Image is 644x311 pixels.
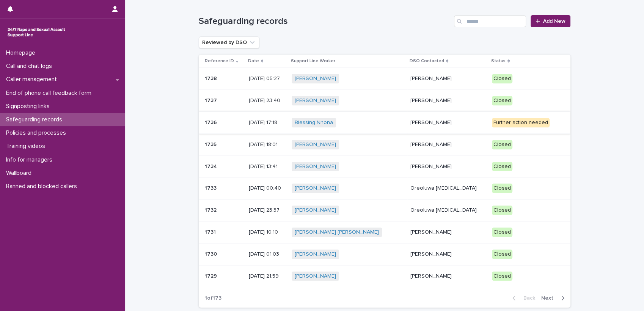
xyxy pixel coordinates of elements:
button: Back [506,295,538,302]
a: [PERSON_NAME] [295,251,336,258]
p: [PERSON_NAME] [410,163,485,170]
a: [PERSON_NAME] [295,75,336,82]
p: 1737 [205,96,218,104]
a: [PERSON_NAME] [295,141,336,148]
tr: 17291729 [DATE] 21:59[PERSON_NAME] [PERSON_NAME]Closed [199,265,570,287]
p: 1736 [205,118,218,126]
p: [PERSON_NAME] [410,119,485,126]
p: 1734 [205,162,218,170]
div: Further action needed [492,118,550,127]
a: [PERSON_NAME] [295,163,336,170]
h1: Safeguarding records [199,16,451,27]
tr: 17351735 [DATE] 18:01[PERSON_NAME] [PERSON_NAME]Closed [199,134,570,155]
tr: 17361736 [DATE] 17:18Blessing Nnona [PERSON_NAME]Further action needed [199,112,570,134]
p: Training videos [3,143,51,150]
p: End of phone call feedback form [3,90,97,97]
button: Next [538,295,570,302]
a: [PERSON_NAME] [PERSON_NAME] [295,229,379,236]
tr: 17381738 [DATE] 05:27[PERSON_NAME] [PERSON_NAME]Closed [199,68,570,90]
p: 1738 [205,74,218,82]
div: Closed [492,206,512,215]
a: [PERSON_NAME] [295,185,336,192]
p: Signposting links [3,103,56,110]
p: Oreoluwa [MEDICAL_DATA] [410,207,485,214]
p: [DATE] 17:18 [249,119,286,126]
a: Add New [531,15,570,27]
p: Wallboard [3,170,38,177]
p: Safeguarding records [3,116,68,123]
p: Date [248,57,259,65]
p: [DATE] 23:40 [249,97,286,104]
p: 1733 [205,184,218,192]
p: [DATE] 13:41 [249,163,286,170]
div: Closed [492,96,512,105]
a: [PERSON_NAME] [295,207,336,214]
p: 1729 [205,272,218,280]
p: [PERSON_NAME] [410,75,485,82]
p: 1735 [205,140,218,148]
p: [DATE] 21:59 [249,273,286,280]
p: 1730 [205,250,218,258]
p: [DATE] 00:40 [249,185,286,192]
p: 1 of 173 [199,289,228,308]
tr: 17311731 [DATE] 10:10[PERSON_NAME] [PERSON_NAME] [PERSON_NAME]Closed [199,221,570,243]
p: Info for managers [3,156,58,163]
p: Banned and blocked callers [3,183,83,190]
p: 1732 [205,206,218,214]
tr: 17331733 [DATE] 00:40[PERSON_NAME] Oreoluwa [MEDICAL_DATA]Closed [199,177,570,199]
tr: 17371737 [DATE] 23:40[PERSON_NAME] [PERSON_NAME]Closed [199,90,570,112]
p: Oreoluwa [MEDICAL_DATA] [410,185,485,192]
tr: 17341734 [DATE] 13:41[PERSON_NAME] [PERSON_NAME]Closed [199,155,570,177]
div: Closed [492,272,512,281]
p: [PERSON_NAME] [410,229,485,236]
p: Call and chat logs [3,63,58,70]
p: DSO Contacted [410,57,444,65]
p: 1731 [205,228,217,236]
span: Add New [543,19,565,24]
p: Status [491,57,506,65]
span: Back [519,295,535,301]
p: [PERSON_NAME] [410,251,485,258]
p: [PERSON_NAME] [410,273,485,280]
p: Homepage [3,49,41,57]
img: rhQMoQhaT3yELyF149Cw [6,25,67,40]
a: [PERSON_NAME] [295,273,336,280]
div: Closed [492,250,512,259]
p: [PERSON_NAME] [410,141,485,148]
button: Reviewed by DSO [199,36,259,49]
div: Closed [492,184,512,193]
p: Reference ID [205,57,234,65]
p: Policies and processes [3,129,72,137]
div: Closed [492,228,512,237]
a: [PERSON_NAME] [295,97,336,104]
p: [DATE] 10:10 [249,229,286,236]
tr: 17321732 [DATE] 23:37[PERSON_NAME] Oreoluwa [MEDICAL_DATA]Closed [199,199,570,221]
p: Caller management [3,76,63,83]
div: Closed [492,162,512,171]
input: Search [454,15,526,27]
p: [DATE] 05:27 [249,75,286,82]
p: [DATE] 23:37 [249,207,286,214]
a: Blessing Nnona [295,119,333,126]
p: [PERSON_NAME] [410,97,485,104]
p: [DATE] 18:01 [249,141,286,148]
p: Support Line Worker [291,57,335,65]
div: Closed [492,140,512,149]
span: Next [541,295,558,301]
p: [DATE] 01:03 [249,251,286,258]
tr: 17301730 [DATE] 01:03[PERSON_NAME] [PERSON_NAME]Closed [199,243,570,265]
div: Closed [492,74,512,83]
